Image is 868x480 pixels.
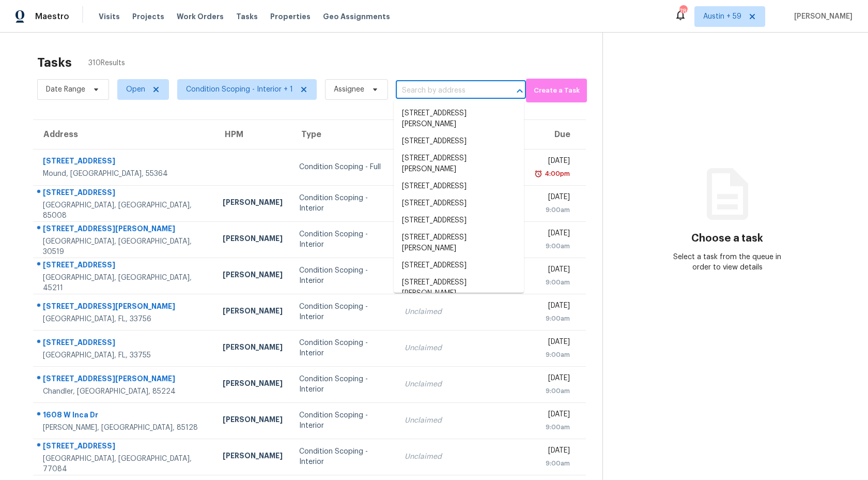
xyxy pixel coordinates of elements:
[33,120,214,149] th: Address
[43,386,206,397] div: Chandler, [GEOGRAPHIC_DATA], 85224
[43,260,206,273] div: [STREET_ADDRESS]
[177,11,224,22] span: Work Orders
[535,445,570,458] div: [DATE]
[299,265,388,286] div: Condition Scoping - Interior
[535,277,570,288] div: 9:00am
[405,452,519,462] div: Unclaimed
[405,379,519,389] div: Unclaimed
[535,386,570,396] div: 9:00am
[299,338,388,358] div: Condition Scoping - Interior
[394,274,524,302] li: [STREET_ADDRESS][PERSON_NAME]
[223,378,283,391] div: [PERSON_NAME]
[43,223,206,236] div: [STREET_ADDRESS][PERSON_NAME]
[223,414,283,427] div: [PERSON_NAME]
[396,83,497,99] input: Search by address
[43,337,206,350] div: [STREET_ADDRESS]
[790,11,853,22] span: [PERSON_NAME]
[299,162,388,172] div: Condition Scoping - Full
[223,451,283,463] div: [PERSON_NAME]
[43,350,206,361] div: [GEOGRAPHIC_DATA], FL, 33755
[665,252,789,273] div: Select a task from the queue in order to view details
[291,120,396,149] th: Type
[43,273,206,293] div: [GEOGRAPHIC_DATA], [GEOGRAPHIC_DATA], 45211
[394,212,524,229] li: [STREET_ADDRESS]
[43,441,206,454] div: [STREET_ADDRESS]
[535,241,570,251] div: 9:00am
[535,337,570,350] div: [DATE]
[299,229,388,250] div: Condition Scoping - Interior
[223,342,283,355] div: [PERSON_NAME]
[535,205,570,215] div: 9:00am
[223,306,283,319] div: [PERSON_NAME]
[535,228,570,241] div: [DATE]
[43,236,206,257] div: [GEOGRAPHIC_DATA], [GEOGRAPHIC_DATA], 30519
[35,11,69,22] span: Maestro
[323,11,390,22] span: Geo Assignments
[88,58,125,68] span: 310 Results
[126,84,145,95] span: Open
[531,85,582,97] span: Create a Task
[299,302,388,322] div: Condition Scoping - Interior
[334,84,364,95] span: Assignee
[535,192,570,205] div: [DATE]
[405,307,519,317] div: Unclaimed
[542,169,570,179] div: 4:00pm
[299,446,388,467] div: Condition Scoping - Interior
[535,373,570,386] div: [DATE]
[534,169,542,179] img: Overdue Alarm Icon
[99,11,120,22] span: Visits
[43,454,206,474] div: [GEOGRAPHIC_DATA], [GEOGRAPHIC_DATA], 77084
[43,187,206,200] div: [STREET_ADDRESS]
[535,458,570,469] div: 9:00am
[394,150,524,178] li: [STREET_ADDRESS][PERSON_NAME]
[43,410,206,423] div: 1608 W Inca Dr
[535,264,570,277] div: [DATE]
[43,423,206,433] div: [PERSON_NAME], [GEOGRAPHIC_DATA], 85128
[679,6,687,17] div: 786
[394,229,524,257] li: [STREET_ADDRESS][PERSON_NAME]
[394,178,524,195] li: [STREET_ADDRESS]
[394,195,524,212] li: [STREET_ADDRESS]
[405,415,519,426] div: Unclaimed
[43,169,206,179] div: Mound, [GEOGRAPHIC_DATA], 55364
[270,11,311,22] span: Properties
[46,84,85,95] span: Date Range
[405,343,519,353] div: Unclaimed
[526,79,587,102] button: Create a Task
[299,410,388,431] div: Condition Scoping - Interior
[223,233,283,246] div: [PERSON_NAME]
[527,120,586,149] th: Due
[535,409,570,422] div: [DATE]
[186,84,293,95] span: Condition Scoping - Interior + 1
[535,156,570,169] div: [DATE]
[513,84,527,98] button: Close
[535,301,570,313] div: [DATE]
[691,233,763,244] h3: Choose a task
[43,200,206,221] div: [GEOGRAPHIC_DATA], [GEOGRAPHIC_DATA], 85008
[43,301,206,314] div: [STREET_ADDRESS][PERSON_NAME]
[43,156,206,169] div: [STREET_ADDRESS]
[223,197,283,210] div: [PERSON_NAME]
[43,314,206,324] div: [GEOGRAPHIC_DATA], FL, 33756
[394,105,524,133] li: [STREET_ADDRESS][PERSON_NAME]
[535,313,570,324] div: 9:00am
[394,257,524,274] li: [STREET_ADDRESS]
[236,13,258,20] span: Tasks
[703,11,741,22] span: Austin + 59
[535,422,570,432] div: 9:00am
[223,269,283,282] div: [PERSON_NAME]
[214,120,291,149] th: HPM
[299,374,388,395] div: Condition Scoping - Interior
[43,373,206,386] div: [STREET_ADDRESS][PERSON_NAME]
[132,11,164,22] span: Projects
[37,57,72,68] h2: Tasks
[299,193,388,214] div: Condition Scoping - Interior
[535,350,570,360] div: 9:00am
[394,133,524,150] li: [STREET_ADDRESS]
